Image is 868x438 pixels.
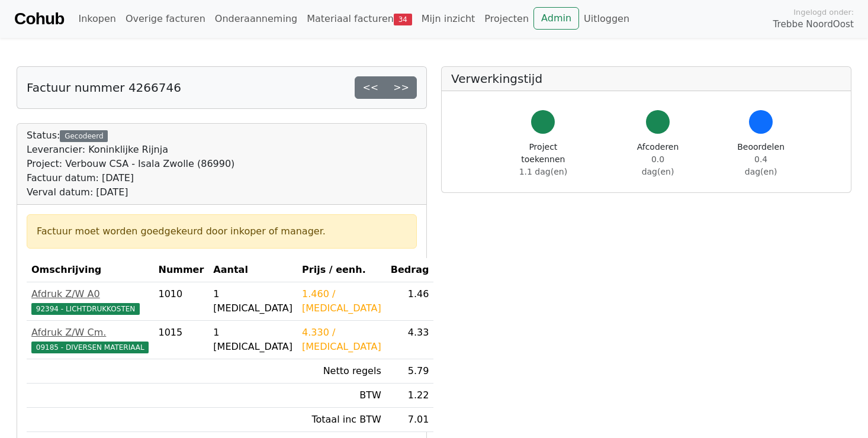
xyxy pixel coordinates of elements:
span: 92394 - LICHTDRUKKOSTEN [31,303,140,315]
th: Nummer [153,258,208,282]
div: 4.330 / [MEDICAL_DATA] [302,326,381,354]
span: Ingelogd onder: [793,7,854,18]
a: Afdruk Z/W A092394 - LICHTDRUKKOSTEN [31,287,149,315]
td: 5.79 [386,359,434,384]
div: Afcoderen [635,141,681,178]
td: Totaal inc BTW [297,408,386,432]
div: Verval datum: [DATE] [27,185,234,199]
div: Gecodeerd [60,130,108,142]
div: 1.460 / [MEDICAL_DATA] [302,287,381,315]
td: 4.33 [386,321,434,359]
div: Factuur datum: [DATE] [27,171,234,185]
td: 1.22 [386,384,434,408]
a: Overige facturen [121,7,210,31]
a: Onderaanneming [210,7,302,31]
div: Project toekennen [508,141,578,178]
a: Materiaal facturen34 [302,7,417,31]
th: Omschrijving [27,258,153,282]
span: 1.1 dag(en) [519,167,567,176]
td: 1.46 [386,282,434,321]
h5: Factuur nummer 4266746 [27,80,181,95]
div: 1 [MEDICAL_DATA] [213,287,292,315]
div: Status: [27,128,234,199]
th: Bedrag [386,258,434,282]
th: Prijs / eenh. [297,258,386,282]
td: 7.01 [386,408,434,432]
span: 09185 - DIVERSEN MATERIAAL [31,342,149,353]
span: Trebbe NoordOost [773,18,854,31]
td: 1015 [153,321,208,359]
a: Admin [533,7,579,30]
span: 0.4 dag(en) [745,154,777,176]
th: Aantal [208,258,297,282]
td: 1010 [153,282,208,321]
a: Uitloggen [579,7,634,31]
td: BTW [297,384,386,408]
a: << [355,76,386,99]
a: Mijn inzicht [417,7,480,31]
div: Project: Verbouw CSA - Isala Zwolle (86990) [27,157,234,171]
a: Afdruk Z/W Cm.09185 - DIVERSEN MATERIAAL [31,326,149,354]
div: Afdruk Z/W A0 [31,287,149,301]
span: 0.0 dag(en) [642,154,674,176]
div: Beoordelen [737,141,785,178]
a: >> [385,76,417,99]
div: Afdruk Z/W Cm. [31,326,149,340]
span: 34 [394,14,412,25]
a: Cohub [14,5,64,33]
div: 1 [MEDICAL_DATA] [213,326,292,354]
h5: Verwerkingstijd [451,72,841,86]
a: Projecten [480,7,533,31]
div: Factuur moet worden goedgekeurd door inkoper of manager. [37,224,407,239]
a: Inkopen [73,7,120,31]
div: Leverancier: Koninklijke Rijnja [27,143,234,157]
td: Netto regels [297,359,386,384]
